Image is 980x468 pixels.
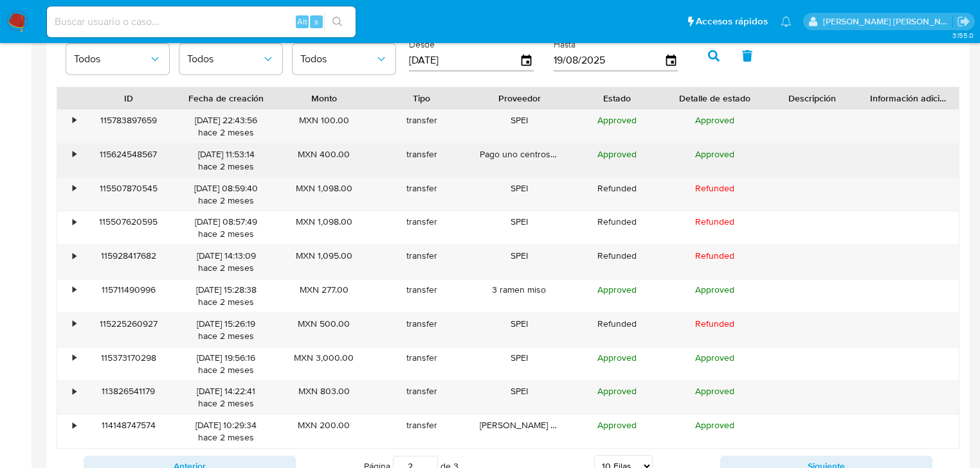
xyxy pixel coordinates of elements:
[823,15,953,28] p: michelleangelica.rodriguez@mercadolibre.com.mx
[696,15,768,28] span: Accesos rápidos
[957,15,970,28] a: Salir
[314,15,318,28] span: s
[324,13,350,31] button: search-icon
[47,13,356,30] input: Buscar usuario o caso...
[297,15,307,28] span: Alt
[781,16,792,27] a: Notificaciones
[952,30,974,40] span: 3.155.0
